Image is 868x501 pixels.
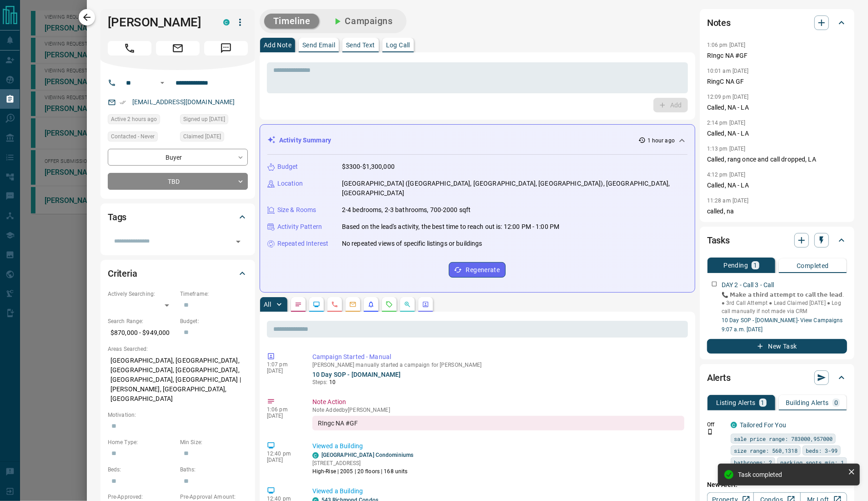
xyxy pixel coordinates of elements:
[312,352,684,362] p: Campaign Started - Manual
[707,429,713,435] svg: Push Notification Only
[312,371,401,378] a: 10 Day SOP - [DOMAIN_NAME]
[312,467,413,476] p: High-Rise | 2005 | 20 floors | 168 units
[277,205,316,215] p: Size & Rooms
[722,325,847,334] p: 9:07 a.m. [DATE]
[740,421,786,429] a: Tailored For You
[722,317,843,324] a: 10 Day SOP - [DOMAIN_NAME]- View Campaigns
[707,77,847,86] p: RingC NA GF
[267,406,299,413] p: 1:06 pm
[349,301,356,308] svg: Emails
[108,290,176,298] p: Actively Searching:
[108,266,137,281] h2: Criteria
[731,422,737,428] div: condos.ca
[264,301,271,308] p: All
[108,210,126,224] h2: Tags
[707,370,731,385] h2: Alerts
[707,120,746,126] p: 2:14 pm [DATE]
[183,132,221,141] span: Claimed [DATE]
[108,325,176,340] p: $870,000 - $949,000
[734,446,798,455] span: size range: 560,1318
[108,149,248,166] div: Buyer
[797,263,829,269] p: Completed
[312,378,684,386] p: Steps:
[707,420,725,429] p: Off
[422,301,429,308] svg: Agent Actions
[707,197,749,204] p: 11:28 am [DATE]
[707,68,749,74] p: 10:01 am [DATE]
[180,317,248,325] p: Budget:
[108,173,248,190] div: TBD
[342,239,482,248] p: No repeated views of specific listings or buildings
[108,411,248,419] p: Motivation:
[108,41,151,56] span: Call
[267,413,299,419] p: [DATE]
[180,290,248,298] p: Timeframe:
[404,301,411,308] svg: Opportunities
[806,446,838,455] span: beds: 3-99
[707,12,847,34] div: Notes
[108,345,248,353] p: Areas Searched:
[738,471,844,478] div: Task completed
[312,416,684,430] div: RIngc NA #GF
[267,450,299,457] p: 12:40 pm
[707,155,847,164] p: Called, rang once and call dropped, LA
[723,262,748,268] p: Pending
[267,368,299,374] p: [DATE]
[707,233,730,248] h2: Tasks
[707,172,746,178] p: 4:12 pm [DATE]
[157,77,168,88] button: Open
[295,301,302,308] svg: Notes
[342,179,687,198] p: [GEOGRAPHIC_DATA] ([GEOGRAPHIC_DATA], [GEOGRAPHIC_DATA], [GEOGRAPHIC_DATA]), [GEOGRAPHIC_DATA], [...
[180,466,248,474] p: Baths:
[707,15,731,30] h2: Notes
[722,291,847,315] p: 📞 𝗠𝗮𝗸𝗲 𝗮 𝘁𝗵𝗶𝗿𝗱 𝗮𝘁𝘁𝗲𝗺𝗽𝘁 𝘁𝗼 𝗰𝗮𝗹𝗹 𝘁𝗵𝗲 𝗹𝗲𝗮𝗱. ● 3rd Call Attempt ● Lead Claimed [DATE] ● Log call manu...
[232,235,245,248] button: Open
[722,280,774,290] p: DAY 2 - Call 3 - Call
[180,438,248,446] p: Min Size:
[267,361,299,368] p: 1:07 pm
[780,458,844,467] span: parking spots min: 1
[180,114,248,127] div: Thu Mar 07 2024
[329,379,336,385] span: 10
[267,457,299,463] p: [DATE]
[707,103,847,112] p: Called, NA - LA
[321,452,413,458] a: [GEOGRAPHIC_DATA] Condominiums
[279,136,331,145] p: Activity Summary
[277,162,298,172] p: Budget
[761,400,765,406] p: 1
[707,207,847,216] p: called, na
[342,205,471,215] p: 2-4 bedrooms, 2-3 bathrooms, 700-2000 sqft
[108,493,176,501] p: Pre-Approved:
[707,229,847,251] div: Tasks
[707,94,749,100] p: 12:09 pm [DATE]
[277,222,322,232] p: Activity Pattern
[786,400,829,406] p: Building Alerts
[108,466,176,474] p: Beds:
[707,367,847,389] div: Alerts
[367,301,375,308] svg: Listing Alerts
[277,179,303,188] p: Location
[312,397,684,407] p: Note Action
[707,42,746,48] p: 1:06 pm [DATE]
[108,438,176,446] p: Home Type:
[312,486,684,496] p: Viewed a Building
[716,400,756,406] p: Listing Alerts
[342,222,559,232] p: Based on the lead's activity, the best time to reach out is: 12:00 PM - 1:00 PM
[111,132,155,141] span: Contacted - Never
[264,42,291,48] p: Add Note
[312,452,319,459] div: condos.ca
[132,98,235,106] a: [EMAIL_ADDRESS][DOMAIN_NAME]
[223,19,230,25] div: condos.ca
[108,15,210,30] h1: [PERSON_NAME]
[707,480,847,490] p: New Alert:
[707,181,847,190] p: Called, NA - LA
[386,301,393,308] svg: Requests
[734,458,772,467] span: bathrooms: 2
[707,339,847,354] button: New Task
[108,263,248,284] div: Criteria
[312,407,684,413] p: Note Added by [PERSON_NAME]
[111,115,157,124] span: Active 2 hours ago
[312,362,684,368] p: [PERSON_NAME] manually started a campaign for [PERSON_NAME]
[204,41,248,56] span: Message
[834,400,838,406] p: 0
